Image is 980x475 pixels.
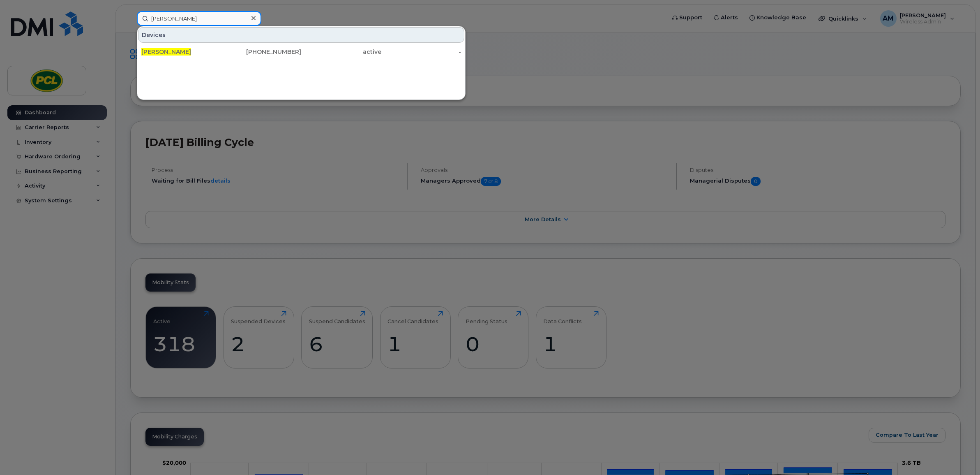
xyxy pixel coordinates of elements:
div: - [381,48,461,56]
div: [PHONE_NUMBER] [221,48,302,56]
div: active [301,48,381,56]
a: [PERSON_NAME][PHONE_NUMBER]active- [138,44,464,59]
span: [PERSON_NAME] [141,48,191,56]
div: Devices [138,27,464,43]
